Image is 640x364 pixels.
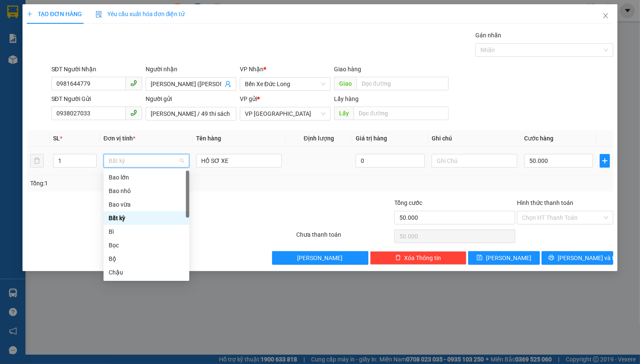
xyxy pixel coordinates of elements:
[404,253,441,263] span: Xóa Thông tin
[354,106,449,120] input: Dọc đường
[334,77,356,90] span: Giao
[109,254,184,263] div: Bộ
[30,154,44,168] button: delete
[594,4,618,28] button: Close
[109,268,184,277] div: Chậu
[196,154,282,168] input: VD: Bàn, Ghế
[356,77,449,90] input: Dọc đường
[109,241,184,250] div: Bọc
[130,80,137,87] span: phone
[517,199,573,206] label: Hình thức thanh toán
[602,12,609,19] span: close
[395,255,401,261] span: delete
[477,255,483,261] span: save
[104,225,189,238] div: Bì
[95,11,185,17] span: Yêu cầu xuất hóa đơn điện tử
[600,157,609,164] span: plus
[542,251,613,265] button: printer[PERSON_NAME] và In
[240,66,264,73] span: VP Nhận
[486,253,531,263] span: [PERSON_NAME]
[334,66,361,73] span: Giao hàng
[240,94,331,104] div: VP gửi
[196,135,221,142] span: Tên hàng
[356,135,387,142] span: Giá trị hàng
[558,253,617,263] span: [PERSON_NAME] và In
[104,135,135,142] span: Đơn vị tính
[475,32,501,39] label: Gán nhãn
[109,227,184,236] div: Bì
[548,255,554,261] span: printer
[51,64,142,74] div: SĐT Người Nhận
[428,130,521,147] th: Ghi chú
[370,251,466,265] button: deleteXóa Thông tin
[272,251,368,265] button: [PERSON_NAME]
[245,78,326,90] span: Bến Xe Đức Long
[304,135,334,142] span: Định lượng
[245,107,326,120] span: VP Đà Lạt
[104,184,189,198] div: Bao nhỏ
[334,106,354,120] span: Lấy
[130,109,137,116] span: phone
[225,81,231,87] span: user-add
[104,198,189,211] div: Bao vừa
[394,199,422,206] span: Tổng cước
[104,252,189,266] div: Bộ
[600,154,610,168] button: plus
[468,251,540,265] button: save[PERSON_NAME]
[298,253,343,263] span: [PERSON_NAME]
[334,95,359,102] span: Lấy hàng
[51,94,142,104] div: SĐT Người Gửi
[356,154,424,168] input: 0
[109,213,184,223] div: Bất kỳ
[109,173,184,182] div: Bao lớn
[295,230,393,245] div: Chưa thanh toán
[27,11,33,17] span: plus
[104,211,189,225] div: Bất kỳ
[109,200,184,209] div: Bao vừa
[27,11,82,17] span: TẠO ĐƠN HÀNG
[432,154,517,168] input: Ghi Chú
[524,135,553,142] span: Cước hàng
[95,11,102,18] img: icon
[104,171,189,184] div: Bao lớn
[53,135,60,142] span: SL
[30,179,247,188] div: Tổng: 1
[109,186,184,196] div: Bao nhỏ
[146,64,236,74] div: Người nhận
[146,94,236,104] div: Người gửi
[109,154,184,167] span: Bất kỳ
[104,238,189,252] div: Bọc
[104,266,189,279] div: Chậu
